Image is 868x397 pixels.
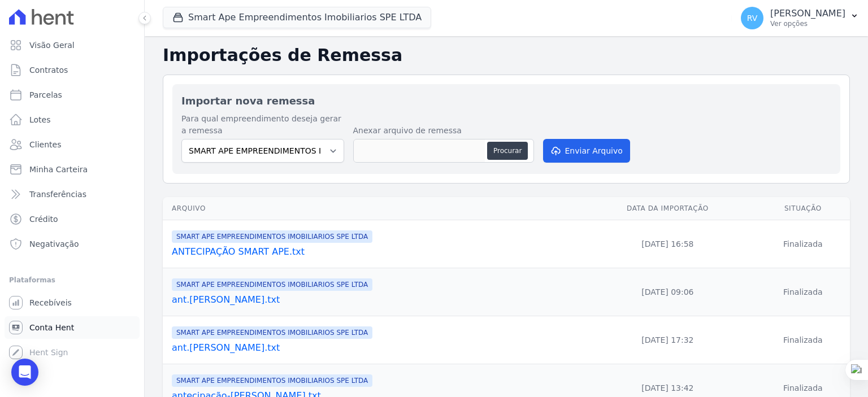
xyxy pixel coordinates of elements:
span: Clientes [29,139,61,150]
span: SMART APE EMPREENDIMENTOS IMOBILIARIOS SPE LTDA [172,230,372,243]
span: Visão Geral [29,40,75,51]
a: ANTECIPAÇÃO SMART APE.txt [172,245,575,259]
a: Parcelas [5,84,140,106]
h2: Importações de Remessa [163,45,850,66]
span: Transferências [29,189,86,200]
a: Transferências [5,183,140,206]
a: ant.[PERSON_NAME].txt [172,293,575,307]
span: Crédito [29,213,58,225]
a: Negativação [5,233,140,255]
a: Lotes [5,108,140,131]
span: SMART APE EMPREENDIMENTOS IMOBILIARIOS SPE LTDA [172,374,372,387]
a: Clientes [5,133,140,156]
button: Smart Ape Empreendimentos Imobiliarios SPE LTDA [163,7,431,28]
td: [DATE] 09:06 [579,268,756,316]
p: Ver opções [770,19,845,28]
a: Conta Hent [5,316,140,339]
a: ant.[PERSON_NAME].txt [172,341,575,355]
a: Crédito [5,208,140,230]
th: Data da Importação [579,197,756,220]
span: Recebíveis [29,297,72,308]
span: Lotes [29,114,51,125]
label: Anexar arquivo de remessa [353,125,534,137]
div: Plataformas [9,273,135,287]
th: Arquivo [163,197,579,220]
td: Finalizada [756,316,850,364]
a: Visão Geral [5,34,140,56]
span: Contratos [29,64,68,76]
a: Contratos [5,59,140,81]
td: [DATE] 17:32 [579,316,756,364]
button: Enviar Arquivo [543,139,630,163]
span: Minha Carteira [29,164,88,175]
button: RV [PERSON_NAME] Ver opções [732,2,868,34]
span: SMART APE EMPREENDIMENTOS IMOBILIARIOS SPE LTDA [172,278,372,291]
h2: Importar nova remessa [181,93,831,108]
span: Conta Hent [29,322,74,333]
span: Parcelas [29,89,62,101]
span: RV [747,14,758,22]
td: Finalizada [756,268,850,316]
a: Minha Carteira [5,158,140,181]
span: Negativação [29,238,79,250]
p: [PERSON_NAME] [770,8,845,19]
label: Para qual empreendimento deseja gerar a remessa [181,113,344,137]
span: SMART APE EMPREENDIMENTOS IMOBILIARIOS SPE LTDA [172,326,372,339]
div: Open Intercom Messenger [11,359,38,386]
td: [DATE] 16:58 [579,220,756,268]
button: Procurar [487,142,528,160]
a: Recebíveis [5,291,140,314]
td: Finalizada [756,220,850,268]
th: Situação [756,197,850,220]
